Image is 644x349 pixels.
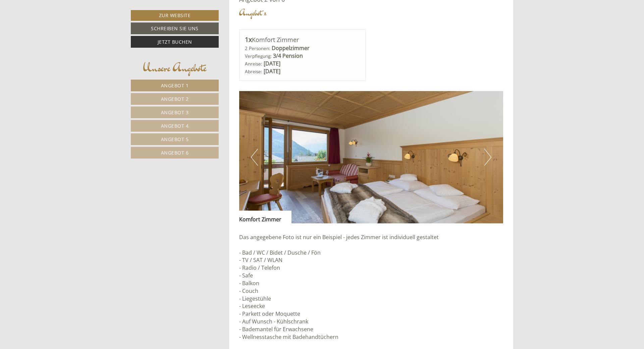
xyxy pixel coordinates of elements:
[245,35,361,45] div: Komfort Zimmer
[264,60,280,67] b: [DATE]
[239,211,291,223] div: Komfort Zimmer
[131,59,219,76] div: Unsere Angebote
[239,7,266,19] div: Angebot 2
[120,5,145,16] div: [DATE]
[131,23,219,34] a: Schreiben Sie uns
[484,149,491,166] button: Next
[239,91,503,223] img: image
[131,36,219,48] a: Jetzt buchen
[251,149,258,166] button: Previous
[131,10,219,21] a: Zur Website
[10,33,112,37] small: 13:30
[161,82,189,89] span: Angebot 1
[245,53,272,59] small: Verpflegung:
[10,19,112,25] div: [GEOGRAPHIC_DATA]
[245,68,262,75] small: Abreise:
[273,52,303,59] b: 3/4 Pension
[224,177,264,189] button: Senden
[245,45,270,51] small: 2 Personen:
[245,60,262,67] small: Anreise:
[245,35,252,44] b: 1x
[272,44,310,52] b: Doppelzimmer
[161,149,189,156] span: Angebot 6
[239,233,503,341] p: Das angegebene Foto ist nur ein Beispiel - jedes Zimmer ist individuell gestaltet - Bad / WC / Bi...
[161,109,189,116] span: Angebot 3
[161,96,189,102] span: Angebot 2
[264,68,280,75] b: [DATE]
[161,136,189,142] span: Angebot 5
[5,18,115,39] div: Guten Tag, wie können wir Ihnen helfen?
[161,123,189,129] span: Angebot 4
